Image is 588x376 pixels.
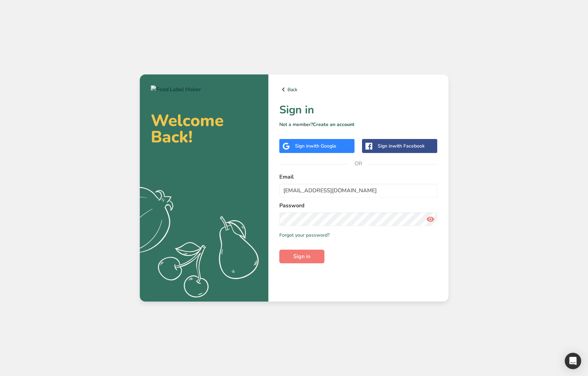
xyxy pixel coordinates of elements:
input: Enter Your Email [279,184,438,197]
button: Sign in [279,250,324,263]
p: Not a member? [279,121,438,128]
a: Create an account [313,121,355,128]
h1: Sign in [279,102,438,118]
div: Sign in [378,142,425,150]
img: Food Label Maker [151,85,201,94]
span: Sign in [293,252,310,261]
label: Email [279,173,438,181]
div: Sign in [295,142,336,150]
span: with Facebook [392,143,425,149]
label: Password [279,201,438,210]
span: OR [348,153,369,174]
h2: Welcome Back! [151,112,257,145]
span: with Google [310,143,336,149]
a: Back [279,85,438,94]
div: Open Intercom Messenger [565,353,581,369]
a: Forgot your password? [279,232,330,239]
